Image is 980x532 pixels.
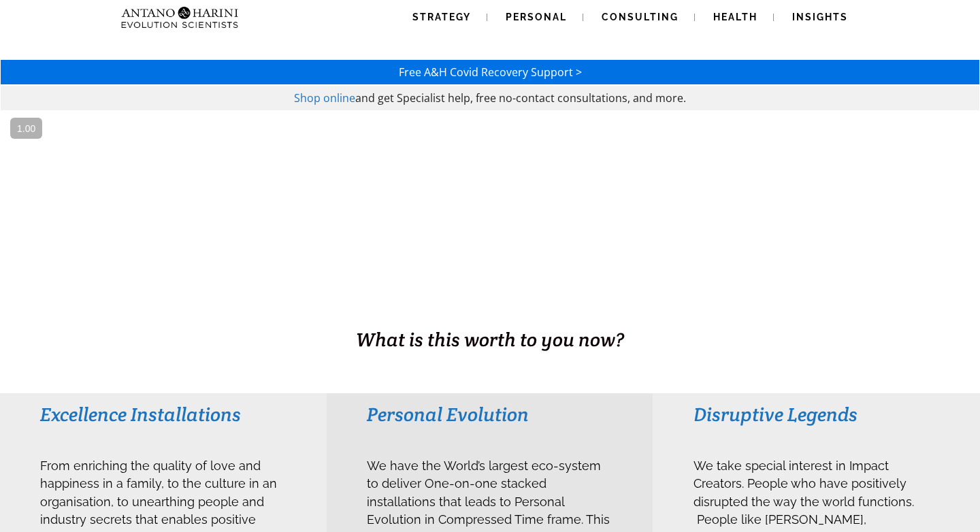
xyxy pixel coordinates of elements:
[506,12,567,22] span: Personal
[367,402,612,427] h3: Personal Evolution
[399,65,582,80] a: Free A&H Covid Recovery Support >
[602,12,679,22] span: Consulting
[40,402,286,427] h3: Excellence Installations
[713,12,757,22] span: Health
[792,12,848,22] span: Insights
[693,402,939,427] h3: Disruptive Legends
[1,297,979,326] h1: BUSINESS. HEALTH. Family. Legacy
[356,327,624,352] span: What is this worth to you now?
[412,12,471,22] span: Strategy
[355,90,686,105] span: and get Specialist help, free no-contact consultations, and more.
[294,90,355,105] a: Shop online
